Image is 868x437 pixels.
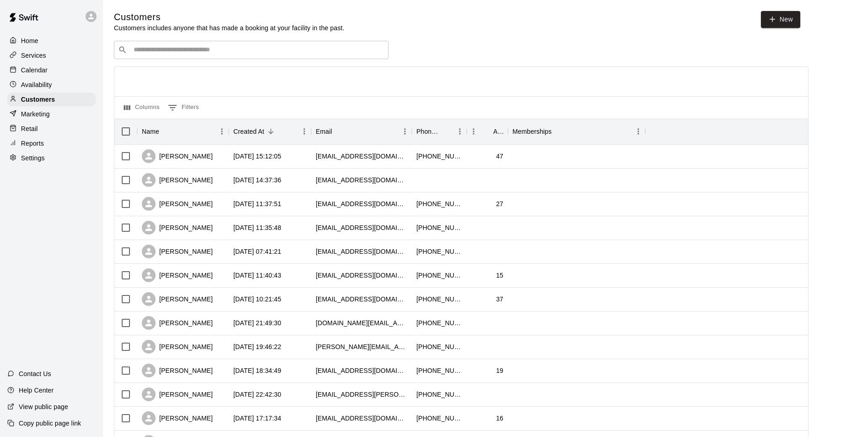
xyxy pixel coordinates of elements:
div: Phone Number [412,119,467,144]
button: Sort [332,125,345,138]
p: View public page [19,402,68,411]
div: [PERSON_NAME] [142,268,213,282]
a: Customers [7,93,96,106]
div: pettymichael01@gmail.com [316,295,407,304]
div: +18039792991 [416,295,462,304]
div: Settings [7,151,96,165]
div: +18065495702 [416,271,462,280]
div: Age [467,119,508,144]
div: [PERSON_NAME] [142,292,213,306]
p: Retail [21,124,38,133]
div: 37 [496,295,503,304]
div: [PERSON_NAME] [142,364,213,377]
div: 2025-08-12 19:46:22 [233,342,281,351]
button: Sort [159,125,172,138]
div: Age [493,119,503,144]
div: duketaylor10@icloud.com [316,271,407,280]
div: 16 [496,414,503,423]
div: gregory.cogswell@hotmail.com [316,342,407,351]
a: Reports [7,137,96,150]
a: Marketing [7,107,96,121]
div: +16025038549 [416,390,462,399]
div: 2025-08-15 15:12:05 [233,152,281,161]
a: Availability [7,78,96,92]
div: [PERSON_NAME] [142,197,213,211]
div: gdespain@myguycoolingandheating.com [316,175,407,185]
p: Customers [21,95,55,104]
div: Phone Number [416,119,440,144]
button: Menu [398,125,412,138]
p: Help Center [19,386,54,395]
a: Retail [7,122,96,136]
p: Home [21,36,38,45]
p: Reports [21,139,44,148]
div: [PERSON_NAME] [142,340,213,354]
div: 2025-08-15 11:35:48 [233,223,281,232]
div: Services [7,49,96,62]
button: Menu [467,125,480,138]
button: Sort [264,125,277,138]
div: [PERSON_NAME] [142,316,213,330]
div: 2025-08-11 22:42:30 [233,390,281,399]
h5: Customers [114,11,345,23]
div: 2025-08-15 11:37:51 [233,199,281,208]
div: +16024861412 [416,342,462,351]
div: 2025-08-12 21:49:30 [233,318,281,328]
p: Copy public page link [19,419,81,428]
a: New [761,11,800,28]
div: Memberships [508,119,645,144]
div: +18015924898 [416,223,462,232]
div: msanders8565@gmail.com [316,199,407,208]
div: Memberships [512,119,552,144]
div: Email [311,119,412,144]
div: 47 [496,152,503,161]
p: Services [21,51,46,60]
p: Customers includes anyone that has made a booking at your facility in the past. [114,23,345,33]
div: +14808106896 [416,366,462,375]
div: 2025-08-14 10:21:45 [233,295,281,304]
p: Calendar [21,66,48,75]
div: simonfernandez1529@gmail.com [316,366,407,375]
div: Email [316,119,332,144]
div: gabe.florio@gmail.com [316,390,407,399]
div: tmm3391@gmail.com [316,152,407,161]
a: Home [7,34,96,48]
div: [PERSON_NAME] [142,411,213,425]
div: Name [137,119,229,144]
div: Created At [229,119,311,144]
div: +19713344837 [416,247,462,256]
div: [PERSON_NAME] [142,245,213,258]
div: peanut.002004@gmail.com [316,414,407,423]
button: Sort [552,125,565,138]
div: sonofpromise.gd@gmail.com [316,318,407,328]
p: Settings [21,153,45,163]
div: +14808513992 [416,414,462,423]
button: Menu [297,125,311,138]
div: +16026171642 [416,318,462,328]
div: Created At [233,119,264,144]
div: 2025-08-15 07:41:21 [233,247,281,256]
p: Contact Us [19,369,51,378]
div: 2025-08-15 14:37:36 [233,175,281,185]
button: Menu [453,125,467,138]
div: [PERSON_NAME] [142,173,213,187]
div: Search customers by name or email [114,41,388,59]
div: 2025-08-12 18:34:49 [233,366,281,375]
div: [PERSON_NAME] [142,149,213,163]
div: 2025-08-11 17:17:34 [233,414,281,423]
button: Select columns [122,100,162,115]
div: 19 [496,366,503,375]
a: Calendar [7,63,96,77]
div: [PERSON_NAME] [142,221,213,235]
div: +15203402000 [416,199,462,208]
div: Name [142,119,159,144]
div: +16025012274 [416,152,462,161]
p: Availability [21,80,52,89]
div: brynmac@live.com [316,223,407,232]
